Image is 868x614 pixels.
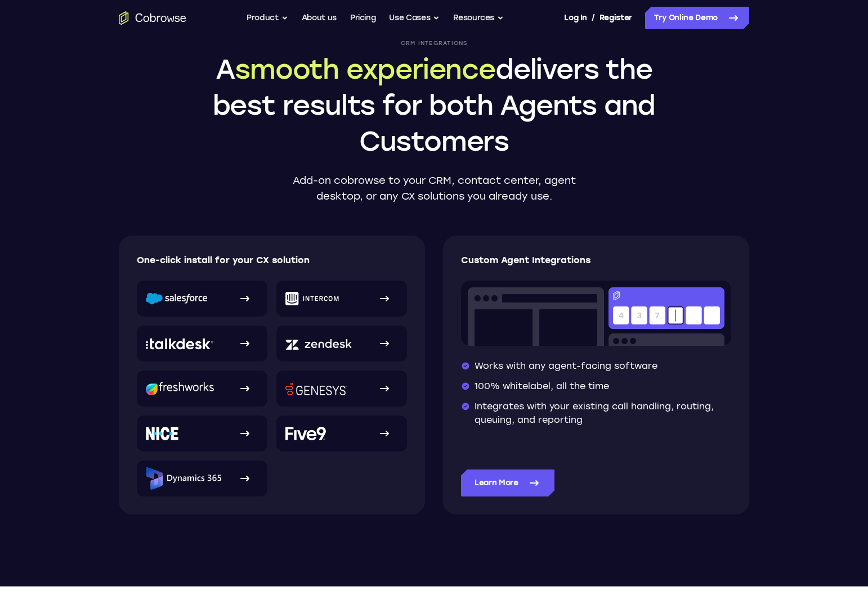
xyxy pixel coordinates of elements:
a: Microsoft Dynamics 365 logo [137,460,267,496]
a: Talkdesk logo [137,326,267,362]
img: Freshworks logo [146,382,214,395]
p: Add-on cobrowse to your CRM, contact center, agent desktop, or any CX solutions you already use. [287,173,581,204]
span: / [592,11,595,25]
li: Works with any agent-facing software [461,359,731,373]
img: Microsoft Dynamics 365 logo [146,467,221,490]
a: Log In [564,7,587,29]
p: Custom Agent Integrations [461,254,731,267]
a: Genesys logo [276,371,407,407]
button: Product [247,7,288,29]
h1: A delivers the best results for both Agents and Customers [209,51,659,159]
button: Use Cases [389,7,440,29]
a: Register [599,7,632,29]
li: Integrates with your existing call handling, routing, queuing, and reporting [461,400,731,427]
a: Try Online Demo [645,7,749,29]
a: Freshworks logo [137,371,267,407]
img: NICE logo [146,427,178,440]
a: NICE logo [137,416,267,452]
a: Five9 logo [276,416,407,452]
a: Pricing [350,7,376,29]
a: Intercom logo [276,281,407,317]
span: smooth experience [235,53,495,85]
p: One-click install for your CX solution [137,254,408,267]
a: Go to the home page [119,11,186,25]
button: Resources [453,7,504,29]
img: Genesys logo [285,382,347,395]
a: Salesforce logo [137,281,267,317]
img: Co-browse code entry input [461,281,731,346]
a: Zendesk logo [276,326,407,362]
a: Learn More [461,469,554,496]
img: Talkdesk logo [146,338,213,350]
a: About us [302,7,337,29]
img: Salesforce logo [146,292,207,305]
img: Zendesk logo [285,337,352,350]
img: Five9 logo [285,427,326,440]
li: 100% whitelabel, all the time [461,380,731,393]
img: Intercom logo [285,292,339,305]
p: CRM Integrations [209,40,659,47]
